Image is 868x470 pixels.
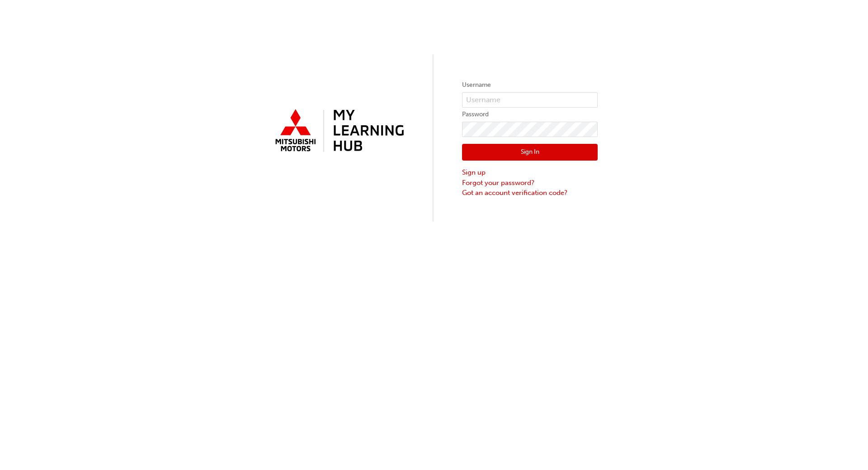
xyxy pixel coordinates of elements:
[462,92,598,108] input: Username
[462,144,598,161] button: Sign In
[270,105,406,157] img: mmal
[462,188,598,198] a: Got an account verification code?
[462,167,598,178] a: Sign up
[462,80,598,90] label: Username
[462,109,598,120] label: Password
[462,178,598,188] a: Forgot your password?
